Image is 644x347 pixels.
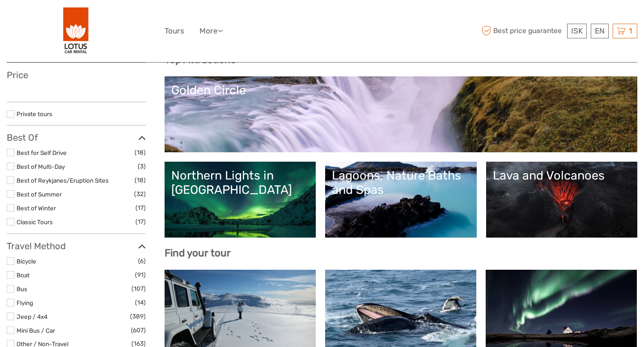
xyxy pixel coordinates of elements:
[17,149,67,156] a: Best for Self Drive
[131,325,146,335] span: (607)
[17,299,33,306] a: Flying
[17,272,30,279] a: Boat
[627,26,633,35] span: 1
[17,218,53,226] a: Classic Tours
[17,313,47,320] a: Jeep / 4x4
[135,270,146,280] span: (91)
[165,247,231,259] b: Find your tour
[332,168,470,231] a: Lagoons, Nature Baths and Spas
[165,25,184,38] a: Tours
[7,132,146,143] h3: Best Of
[7,70,146,80] h3: Price
[480,24,565,38] span: Best price guarantee
[131,284,146,294] span: (107)
[17,177,109,184] a: Best of Reykjanes/Eruption Sites
[136,217,146,227] span: (17)
[571,26,583,35] span: ISK
[591,24,609,38] div: EN
[493,168,631,183] div: Lava and Volcanoes
[171,168,309,231] a: Northern Lights in [GEOGRAPHIC_DATA]
[17,327,55,334] a: Mini Bus / Car
[135,147,146,158] span: (18)
[63,7,89,55] img: 443-e2bd2384-01f0-477a-b1bf-f993e7f52e7d_logo_big.png
[136,203,146,213] span: (17)
[332,168,470,197] div: Lagoons, Nature Baths and Spas
[17,163,65,170] a: Best of Multi-Day
[17,285,27,293] a: Bus
[493,168,631,231] a: Lava and Volcanoes
[17,258,36,265] a: Bicycle
[199,25,223,38] a: More
[7,241,146,251] h3: Travel Method
[171,83,631,97] div: Golden Circle
[138,161,146,171] span: (3)
[171,83,631,146] a: Golden Circle
[130,311,146,322] span: (389)
[17,191,62,198] a: Best of Summer
[17,110,52,117] a: Private tours
[135,297,146,308] span: (14)
[135,175,146,185] span: (18)
[138,256,146,266] span: (6)
[17,205,56,212] a: Best of Winter
[171,168,309,197] div: Northern Lights in [GEOGRAPHIC_DATA]
[134,189,146,199] span: (32)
